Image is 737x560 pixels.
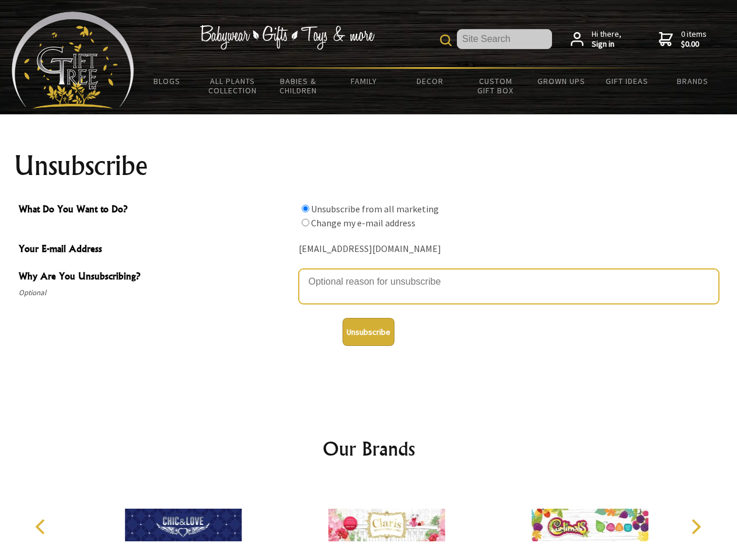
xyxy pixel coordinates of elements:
[681,29,707,50] span: 0 items
[266,69,331,103] a: Babies & Children
[14,152,724,180] h1: Unsubscribe
[19,202,293,219] span: What Do You Want to Do?
[463,69,529,103] a: Custom Gift Box
[331,69,397,93] a: Family
[200,69,266,103] a: All Plants Collection
[592,39,621,50] strong: Sign in
[660,69,726,93] a: Brands
[311,203,439,215] label: Unsubscribe from all marketing
[299,240,719,258] div: [EMAIL_ADDRESS][DOMAIN_NAME]
[29,514,55,540] button: Previous
[19,269,293,286] span: Why Are You Unsubscribing?
[12,12,134,108] img: Babyware - Gifts - Toys and more...
[23,435,714,463] h2: Our Brands
[343,318,394,346] button: Unsubscribe
[457,29,552,49] input: Site Search
[594,69,660,93] a: Gift Ideas
[302,205,309,212] input: What Do You Want to Do?
[683,514,708,540] button: Next
[19,286,293,300] span: Optional
[311,217,415,229] label: Change my e-mail address
[681,39,707,50] strong: $0.00
[397,69,463,93] a: Decor
[528,69,594,93] a: Grown Ups
[134,69,200,93] a: BLOGS
[571,29,621,50] a: Hi there,Sign in
[592,29,621,50] span: Hi there,
[659,29,707,50] a: 0 items$0.00
[19,242,293,258] span: Your E-mail Address
[302,219,309,226] input: What Do You Want to Do?
[200,25,375,50] img: Babywear - Gifts - Toys & more
[440,34,452,46] img: product search
[299,269,719,304] textarea: Why Are You Unsubscribing?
